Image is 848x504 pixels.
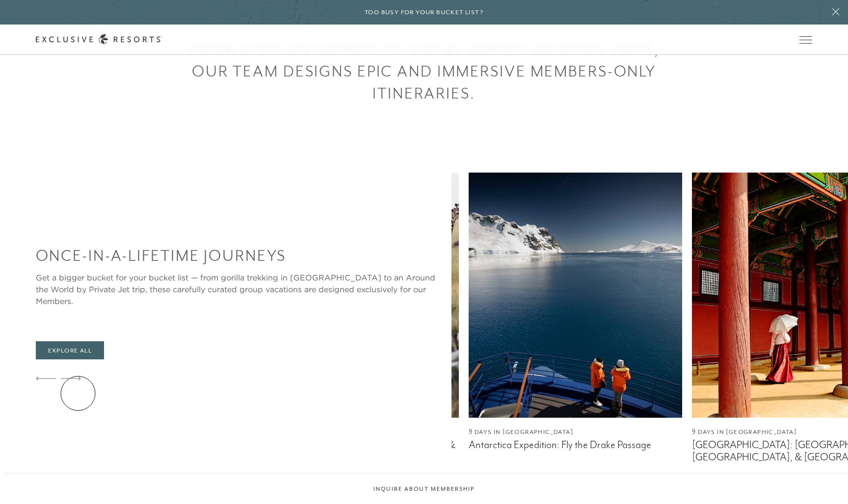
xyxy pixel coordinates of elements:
[170,39,679,104] h3: From African safaris to great American road trips, our team designs epic and immersive Members-on...
[803,459,848,504] iframe: Qualified Messenger
[469,439,682,451] figcaption: Antarctica Expedition: Fly the Drake Passage
[799,36,812,43] button: Open navigation
[36,272,442,307] div: Get a bigger bucket for your bucket list — from gorilla trekking in [GEOGRAPHIC_DATA] to an Aroun...
[36,341,104,360] a: Explore All
[469,428,682,437] figcaption: 9 Days in [GEOGRAPHIC_DATA]
[365,8,483,17] h6: Too busy for your bucket list?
